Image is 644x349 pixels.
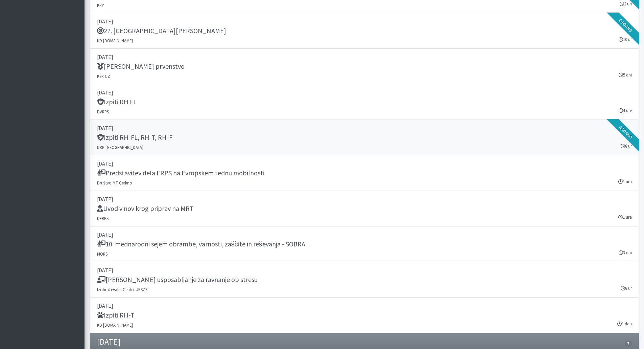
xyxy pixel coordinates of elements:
[97,216,109,221] small: DERPS
[97,27,226,35] h5: 27. [GEOGRAPHIC_DATA][PERSON_NAME]
[90,13,639,49] a: [DATE] 27. [GEOGRAPHIC_DATA][PERSON_NAME] KD [DOMAIN_NAME] 10 ur Oddano
[618,214,632,220] small: 1 ura
[621,285,632,291] small: 8 ur
[619,249,632,256] small: 3 dni
[97,337,120,347] h4: [DATE]
[97,251,108,257] small: MORS
[90,226,639,262] a: [DATE] 10. mednarodni sejem obrambe, varnosti, zaščite in reševanja - SOBRA MORS 3 dni
[90,191,639,226] a: [DATE] Uvod v nov krog priprav na MRT DERPS 1 ura
[618,178,632,185] small: 1 ura
[97,98,137,106] h5: Izpiti RH FL
[97,287,148,292] small: Izobraževalni Center URSZR
[97,53,632,61] p: [DATE]
[97,302,632,310] p: [DATE]
[97,73,110,79] small: K9R CZ
[619,107,632,114] small: 4 ure
[97,159,632,168] p: [DATE]
[97,240,305,248] h5: 10. mednarodni sejem obrambe, varnosti, zaščite in reševanja - SOBRA
[90,120,639,155] a: [DATE] Izpiti RH-FL, RH-T, RH-F DRP [GEOGRAPHIC_DATA] 8 ur Oddano
[97,322,133,328] small: KD [DOMAIN_NAME]
[97,266,632,274] p: [DATE]
[97,231,632,239] p: [DATE]
[97,204,194,213] h5: Uvod v nov krog priprav na MRT
[97,38,133,43] small: KD [DOMAIN_NAME]
[90,155,639,191] a: [DATE] Predstavitev dela ERPS na Evropskem tednu mobilnosti Društvo MT Cerkno 1 ura
[97,169,264,177] h5: Predstavitev dela ERPS na Evropskem tednu mobilnosti
[97,180,132,186] small: Društvo MT Cerkno
[97,109,109,114] small: DVRPS
[90,262,639,298] a: [DATE] [PERSON_NAME] usposabljanje za ravnanje ob stresu Izobraževalni Center URSZR 8 ur
[617,321,632,327] small: 1 dan
[97,133,172,141] h5: Izpiti RH-FL, RH-T, RH-F
[97,17,632,25] p: [DATE]
[90,49,639,84] a: [DATE] [PERSON_NAME] prvenstvo K9R CZ 5 dni
[619,72,632,78] small: 5 dni
[97,2,104,8] small: KRP
[97,195,632,203] p: [DATE]
[97,62,185,70] h5: [PERSON_NAME] prvenstvo
[90,84,639,120] a: [DATE] Izpiti RH FL DVRPS 4 ure
[97,88,632,96] p: [DATE]
[97,311,135,319] h5: Izpiti RH-T
[97,145,143,150] small: DRP [GEOGRAPHIC_DATA]
[90,298,639,333] a: [DATE] Izpiti RH-T KD [DOMAIN_NAME] 1 dan
[97,276,258,284] h5: [PERSON_NAME] usposabljanje za ravnanje ob stresu
[97,124,632,132] p: [DATE]
[625,341,631,347] span: 7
